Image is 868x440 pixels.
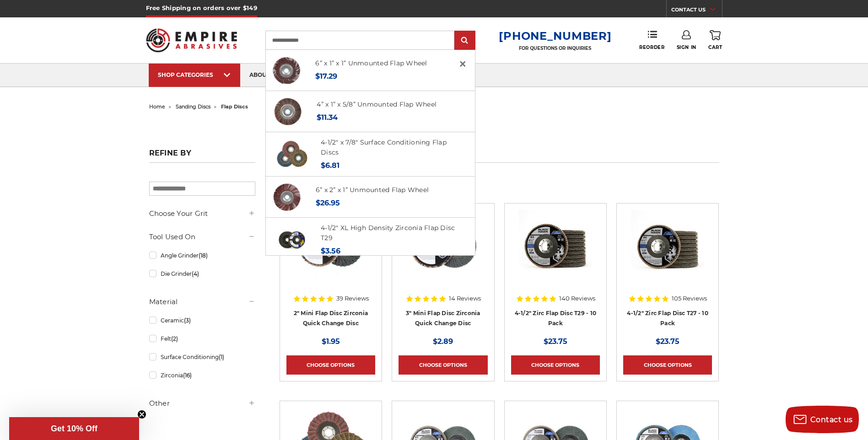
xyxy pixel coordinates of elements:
[631,210,704,283] img: Black Hawk 4-1/2" x 7/8" Flap Disc Type 27 - 10 Pack
[519,210,592,283] img: 4.5" Black Hawk Zirconia Flap Disc 10 Pack
[786,406,859,433] button: Contact us
[137,410,146,419] button: Close teaser
[321,161,340,170] span: $6.81
[336,295,369,301] span: 39 Reviews
[317,100,437,108] a: 4” x 1” x 5/8” Unmounted Flap Wheel
[184,317,191,324] span: (3)
[315,59,427,67] a: 6” x 1” x 1” Unmounted Flap Wheel
[176,103,210,110] a: sanding discs
[639,44,664,50] span: Reorder
[146,22,237,58] img: Empire Abrasives
[149,296,255,307] h5: Material
[499,29,611,43] a: [PHONE_NUMBER]
[276,224,307,255] img: 4-1/2" XL High Density Zirconia Flap Disc T29
[51,424,97,433] span: Get 10% Off
[672,295,707,301] span: 105 Reviews
[321,138,447,157] a: 4-1/2" x 7/8" Surface Conditioning Flap Discs
[183,372,192,379] span: (16)
[499,45,611,51] p: FOR QUESTIONS OR INQUIRIES
[149,149,255,163] h5: Refine by
[149,331,255,347] a: Felt
[559,295,595,301] span: 140 Reviews
[192,270,199,277] span: (4)
[149,208,255,219] h5: Choose Your Grit
[171,335,178,342] span: (2)
[455,57,470,71] a: Close
[433,337,453,346] span: $2.89
[677,44,696,50] span: Sign In
[656,337,679,346] span: $23.75
[294,310,368,327] a: 2" Mini Flap Disc Zirconia Quick Change Disc
[315,72,337,80] span: $17.29
[708,44,722,50] span: Cart
[316,186,429,194] a: 6” x 2” x 1” Unmounted Flap Wheel
[511,210,600,299] a: 4.5" Black Hawk Zirconia Flap Disc 10 Pack
[316,199,340,207] span: $26.95
[623,210,712,299] a: Black Hawk 4-1/2" x 7/8" Flap Disc Type 27 - 10 Pack
[639,30,664,50] a: Reorder
[9,417,139,440] div: Get 10% OffClose teaser
[149,398,255,409] h5: Other
[149,367,255,383] a: Zirconia
[240,64,288,87] a: about us
[810,415,853,424] span: Contact us
[671,5,722,17] a: CONTACT US
[272,96,303,127] img: 4" x 1" x 5/8" aluminum oxide unmounted flap wheel
[317,113,338,122] span: $11.34
[321,247,340,255] span: $3.56
[286,355,375,375] a: Choose Options
[276,139,307,169] img: Scotch brite flap discs
[544,337,567,346] span: $23.75
[456,32,474,50] input: Submit
[623,355,712,375] a: Choose Options
[271,182,302,213] img: 6" x 2" x 1" unmounted flap wheel
[149,231,255,242] h5: Tool Used On
[149,349,255,365] a: Surface Conditioning
[149,312,255,328] a: Ceramic
[219,354,224,360] span: (1)
[199,252,208,259] span: (18)
[277,143,719,163] h1: flap discs
[149,103,165,110] a: home
[271,55,302,86] img: 6" x 1" x 1" unmounted flap wheel
[221,103,248,110] span: flap discs
[458,55,467,73] span: ×
[406,310,480,327] a: 3" Mini Flap Disc Zirconia Quick Change Disc
[321,224,455,242] a: 4-1/2" XL High Density Zirconia Flap Disc T29
[399,355,487,375] a: Choose Options
[449,295,481,301] span: 14 Reviews
[708,30,722,50] a: Cart
[158,71,231,78] div: SHOP CATEGORIES
[322,337,340,346] span: $1.95
[627,310,708,327] a: 4-1/2" Zirc Flap Disc T27 - 10 Pack
[515,310,597,327] a: 4-1/2" Zirc Flap Disc T29 - 10 Pack
[149,266,255,282] a: Die Grinder
[511,355,600,375] a: Choose Options
[149,247,255,263] a: Angle Grinder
